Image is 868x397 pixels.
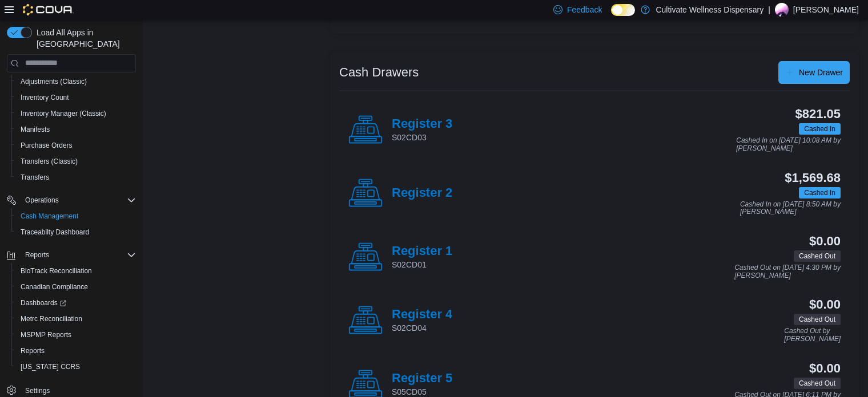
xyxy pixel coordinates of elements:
span: Cashed Out [794,378,841,389]
span: Reports [21,248,136,262]
a: Manifests [16,123,54,136]
h4: Register 2 [392,186,452,201]
img: Cova [23,4,74,15]
a: Canadian Compliance [16,280,93,294]
span: Washington CCRS [16,360,136,374]
h4: Register 1 [392,244,452,259]
span: Dashboards [16,296,136,310]
button: Inventory Count [11,90,140,106]
a: MSPMP Reports [16,328,76,342]
span: Transfers (Classic) [21,157,78,166]
a: BioTrack Reconciliation [16,264,97,278]
span: Canadian Compliance [21,282,88,291]
button: Cash Management [11,208,140,224]
button: Inventory Manager (Classic) [11,106,140,121]
h4: Register 5 [392,371,452,386]
button: Metrc Reconciliation [11,311,140,327]
span: Manifests [16,123,136,136]
button: Traceabilty Dashboard [11,224,140,240]
span: Cashed In [799,187,841,198]
button: Operations [21,193,63,207]
h3: $1,569.68 [785,171,841,185]
a: Transfers (Classic) [16,155,82,168]
p: Cashed In on [DATE] 10:08 AM by [PERSON_NAME] [736,137,841,152]
button: New Drawer [778,61,850,84]
span: Transfers [21,173,49,182]
button: Canadian Compliance [11,279,140,295]
span: BioTrack Reconciliation [16,264,136,278]
span: Cashed In [799,123,841,135]
span: Settings [21,383,136,397]
p: [PERSON_NAME] [793,3,859,17]
span: MSPMP Reports [21,330,71,339]
div: John Robinson [775,3,789,17]
p: Cashed Out by [PERSON_NAME] [784,327,841,343]
span: Inventory Count [21,93,69,102]
span: New Drawer [799,67,843,78]
span: Transfers [16,171,136,184]
span: Purchase Orders [21,141,73,150]
button: MSPMP Reports [11,327,140,343]
a: Cash Management [16,209,83,223]
button: Operations [2,192,140,208]
span: MSPMP Reports [16,328,136,342]
span: Traceabilty Dashboard [16,225,136,239]
button: Reports [21,248,54,262]
span: Adjustments (Classic) [16,75,136,88]
span: Adjustments (Classic) [21,77,87,86]
p: Cashed Out on [DATE] 4:30 PM by [PERSON_NAME] [734,264,841,279]
button: Manifests [11,121,140,137]
span: Inventory Manager (Classic) [16,107,136,120]
button: Reports [11,343,140,359]
span: Reports [25,250,49,260]
span: Cashed In [804,124,835,134]
a: Adjustments (Classic) [16,75,91,88]
span: Load All Apps in [GEOGRAPHIC_DATA] [32,27,136,50]
a: Metrc Reconciliation [16,312,87,326]
button: Transfers (Classic) [11,153,140,169]
span: Operations [25,196,59,205]
p: Cultivate Wellness Dispensary [656,3,763,17]
h3: $821.05 [795,107,841,121]
span: Metrc Reconciliation [16,312,136,326]
a: Reports [16,344,49,358]
span: Cashed Out [794,250,841,262]
span: Reports [21,346,45,355]
p: Cashed In on [DATE] 8:50 AM by [PERSON_NAME] [740,201,841,216]
button: Reports [2,247,140,263]
a: Transfers [16,171,54,184]
button: Transfers [11,169,140,185]
a: Traceabilty Dashboard [16,225,94,239]
span: Operations [21,193,136,207]
span: Reports [16,344,136,358]
p: S02CD04 [392,322,452,334]
span: Cash Management [21,212,78,221]
span: Feedback [567,4,602,15]
span: Cashed Out [794,314,841,325]
button: Adjustments (Classic) [11,74,140,90]
p: | [768,3,770,17]
span: [US_STATE] CCRS [21,362,80,371]
span: Cashed Out [799,378,835,388]
span: Inventory Manager (Classic) [21,109,106,118]
a: [US_STATE] CCRS [16,360,85,374]
p: S02CD01 [392,259,452,270]
span: Transfers (Classic) [16,155,136,168]
button: [US_STATE] CCRS [11,359,140,375]
a: Dashboards [11,295,140,311]
span: Dashboards [21,298,66,307]
span: Canadian Compliance [16,280,136,294]
h3: $0.00 [809,234,841,248]
p: S02CD03 [392,132,452,143]
span: Metrc Reconciliation [21,314,82,323]
h3: $0.00 [809,362,841,375]
span: Dark Mode [611,16,612,17]
span: Purchase Orders [16,139,136,152]
button: BioTrack Reconciliation [11,263,140,279]
span: Cashed In [804,188,835,198]
a: Dashboards [16,296,71,310]
h3: $0.00 [809,298,841,311]
h4: Register 3 [392,117,452,132]
span: Cash Management [16,209,136,223]
a: Inventory Count [16,91,74,104]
